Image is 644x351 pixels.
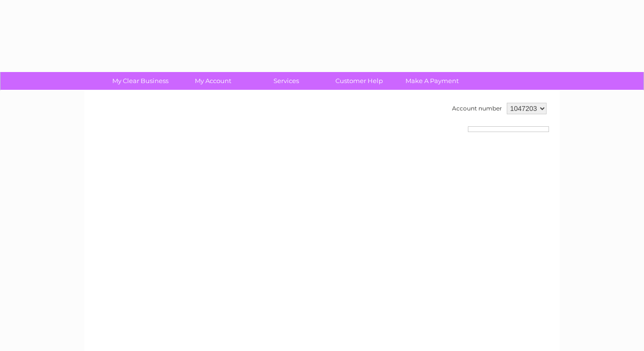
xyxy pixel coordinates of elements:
[450,100,504,117] td: Account number
[247,72,326,90] a: Services
[393,72,472,90] a: Make A Payment
[174,72,253,90] a: My Account
[320,72,399,90] a: Customer Help
[101,72,180,90] a: My Clear Business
